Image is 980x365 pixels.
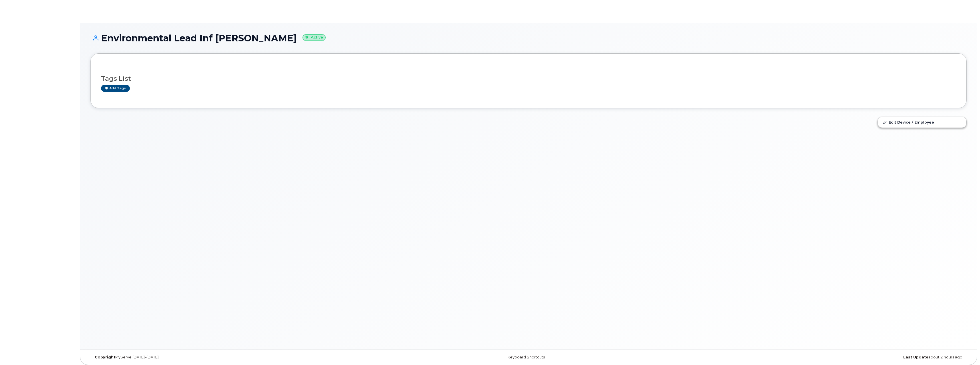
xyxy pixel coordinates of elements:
strong: Copyright [95,355,115,359]
strong: Last Update [903,355,928,359]
small: Active [303,34,326,41]
div: MyServe [DATE]–[DATE] [90,355,382,360]
div: about 2 hours ago [675,355,967,360]
h3: Tags List [101,75,956,82]
a: Edit Device / Employee [878,117,966,127]
a: Add tags [101,85,130,92]
h1: Environmental Lead Inf [PERSON_NAME] [90,33,967,43]
a: Keyboard Shortcuts [507,355,545,359]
